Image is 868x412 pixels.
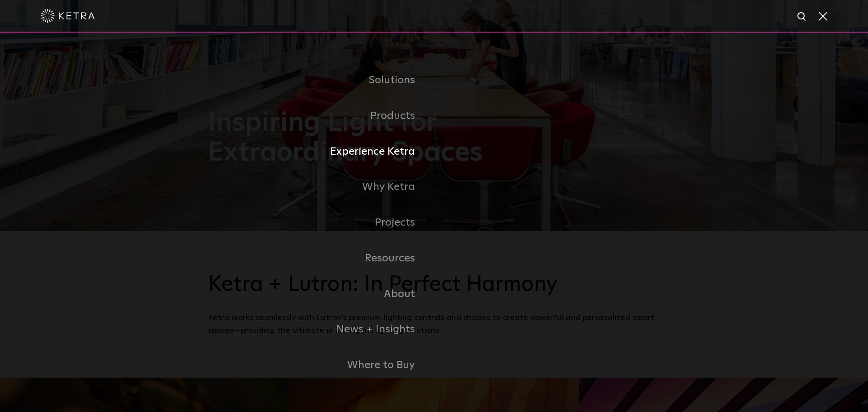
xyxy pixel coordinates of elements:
a: Where to Buy [208,347,434,383]
a: About [208,276,434,312]
a: Products [208,98,434,134]
a: News + Insights [208,312,434,347]
a: Experience Ketra [208,134,434,170]
div: Navigation Menu [208,62,660,383]
img: ketra-logo-2019-white [41,9,95,23]
a: Resources [208,241,434,276]
a: Projects [208,205,434,241]
img: search icon [797,11,808,23]
a: Why Ketra [208,169,434,205]
a: Solutions [208,62,434,98]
